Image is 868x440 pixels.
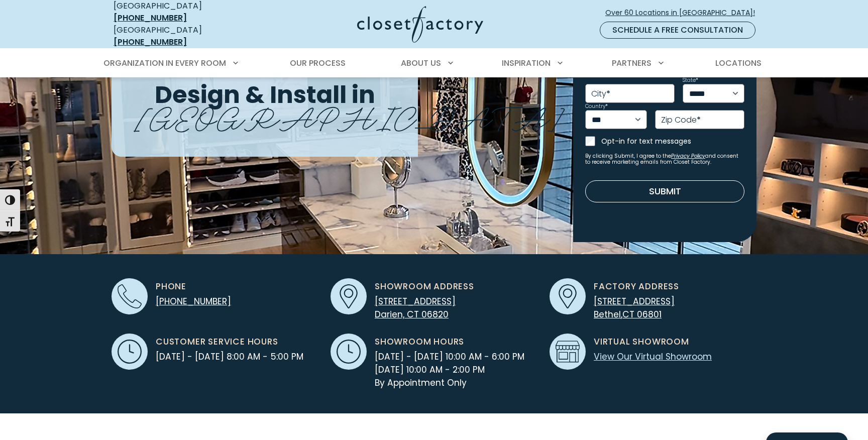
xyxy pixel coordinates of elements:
[622,308,634,320] span: CT
[585,104,608,109] label: Country
[601,136,744,146] label: Opt-in for text messages
[156,336,278,349] span: Customer Service Hours
[594,280,679,293] span: Factory Address
[671,152,705,160] a: Privacy Policy
[375,280,474,293] span: Showroom Address
[290,57,346,69] span: Our Process
[715,57,762,69] span: Locations
[375,351,524,364] span: [DATE] - [DATE] 10:00 AM - 6:00 PM
[605,4,764,22] a: Over 60 Locations in [GEOGRAPHIC_DATA]!
[375,295,456,320] a: [STREET_ADDRESS]Darien, CT 06820
[600,22,755,39] a: Schedule a Free Consultation
[594,295,675,320] a: [STREET_ADDRESS] Bethel,CT 06801
[156,280,186,293] span: Phone
[114,36,187,48] a: [PHONE_NUMBER]
[114,24,259,48] div: [GEOGRAPHIC_DATA]
[605,8,763,18] span: Over 60 Locations in [GEOGRAPHIC_DATA]!
[502,57,551,69] span: Inspiration
[357,6,483,43] img: Closet Factory Logo
[103,57,226,69] span: Organization in Every Room
[375,377,524,390] span: By Appointment Only
[96,49,772,77] nav: Primary Menu
[401,57,441,69] span: About Us
[594,295,675,307] span: [STREET_ADDRESS]
[594,336,689,349] span: Virtual Showroom
[375,364,524,377] span: [DATE] 10:00 AM - 2:00 PM
[683,78,698,83] label: State
[375,336,464,349] span: Showroom Hours
[135,92,564,138] span: [GEOGRAPHIC_DATA]
[661,116,701,124] label: Zip Code
[155,52,375,112] span: Custom Closet Design & Install in
[637,308,662,320] span: 06801
[612,57,652,69] span: Partners
[594,308,621,320] span: Bethel
[556,340,580,364] img: Showroom icon
[594,351,712,363] a: View Our Virtual Showroom
[114,12,187,24] a: [PHONE_NUMBER]
[156,351,303,364] span: [DATE] - [DATE] 8:00 AM - 5:00 PM
[585,153,744,165] small: By clicking Submit, I agree to the and consent to receive marketing emails from Closet Factory.
[585,180,744,202] button: Submit
[156,295,231,307] a: [PHONE_NUMBER]
[591,90,610,98] label: City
